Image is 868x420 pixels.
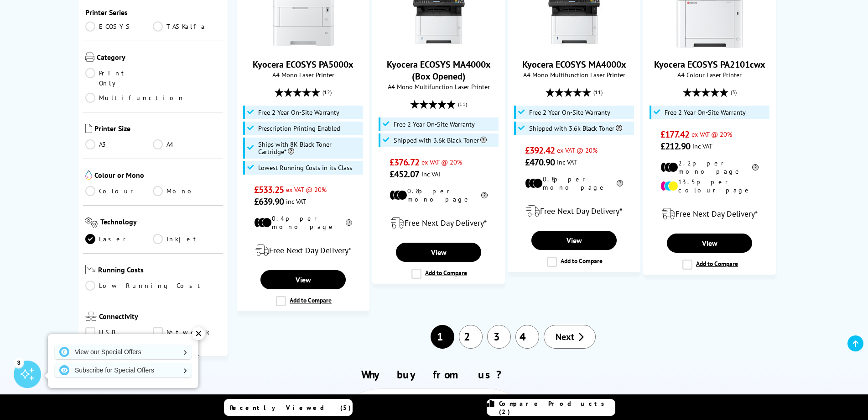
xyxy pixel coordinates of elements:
a: Compare Products (2) [487,399,615,416]
img: Printer Size [85,124,92,133]
a: View [667,234,752,253]
img: Connectivity [85,312,97,321]
img: Technology [85,217,99,228]
span: Lowest Running Costs in its Class [258,164,352,171]
a: Kyocera ECOSYS PA2101cwx [676,42,744,51]
span: ex VAT @ 20% [691,130,732,138]
a: Kyocera ECOSYS PA2101cwx [654,58,765,70]
a: View [260,270,345,289]
a: Mono [153,186,221,196]
a: Recently Viewed (5) [224,399,353,416]
span: A4 Mono Multifunction Laser Printer [513,70,635,79]
li: 0.4p per mono page [254,214,352,231]
a: 3 [487,325,511,349]
span: ex VAT @ 20% [557,146,598,154]
a: 4 [515,325,539,349]
span: inc VAT [557,158,577,166]
a: Subscribe for Special Offers [55,363,192,377]
span: Printer Size [94,124,221,135]
span: Next [556,331,574,343]
span: Shipped with 3.6k Black Toner [394,137,487,144]
li: 2.2p per mono page [660,159,759,175]
a: Colour [85,186,153,196]
a: 2 [459,325,483,349]
span: £452.07 [390,168,419,180]
div: modal_delivery [648,201,771,227]
span: (12) [322,84,332,101]
span: Free 2 Year On-Site Warranty [665,109,746,116]
span: Prescription Printing Enabled [258,125,340,132]
img: Category [85,53,94,62]
a: View [531,231,616,250]
span: inc VAT [421,170,442,178]
span: Compare Products (2) [499,399,615,416]
img: Colour or Mono [85,170,92,180]
span: Connectivity [99,312,221,323]
a: A3 [85,139,153,149]
span: Printer Series [85,8,221,17]
h2: Why buy from us? [95,367,773,382]
span: (11) [458,96,467,113]
a: Kyocera ECOSYS MA4000x [540,42,608,51]
a: Kyocera ECOSYS MA4000x (Box Opened) [405,42,473,51]
span: Recently Viewed (5) [230,404,351,412]
span: £177.42 [660,128,689,140]
a: Multifunction [85,93,185,103]
div: ✕ [192,327,205,340]
a: TASKalfa [153,21,221,32]
span: Colour or Mono [94,170,221,181]
span: Free 2 Year On-Site Warranty [258,109,339,116]
li: 0.8p per mono page [525,175,623,191]
span: ex VAT @ 20% [421,158,462,166]
a: Kyocera ECOSYS MA4000x [522,58,626,70]
a: Inkjet [153,234,221,244]
li: 0.8p per mono page [390,187,488,203]
span: Free 2 Year On-Site Warranty [394,121,475,128]
a: USB [85,327,153,337]
span: £376.72 [390,156,419,168]
img: Running Costs [85,265,96,275]
span: A4 Colour Laser Printer [648,70,771,79]
span: £470.90 [525,156,555,168]
a: A4 [153,139,221,149]
span: Shipped with 3.6k Black Toner [529,125,622,132]
label: Add to Compare [682,260,738,270]
a: Network [153,327,221,337]
span: £392.42 [525,144,555,156]
span: Ships with 8K Black Toner Cartridge* [258,141,361,155]
label: Add to Compare [276,296,332,306]
span: £533.25 [254,184,284,196]
a: Kyocera ECOSYS PA5000x [253,58,353,70]
a: Print Only [85,68,153,88]
span: (3) [731,84,737,101]
span: ex VAT @ 20% [286,185,327,194]
span: A4 Mono Multifunction Laser Printer [377,82,500,91]
a: Kyocera ECOSYS PA5000x [269,42,338,51]
span: inc VAT [286,197,306,206]
span: Running Costs [98,265,221,276]
span: £639.90 [254,196,284,207]
span: A4 Mono Laser Printer [242,70,364,79]
span: Category [97,53,221,64]
div: modal_delivery [513,198,635,224]
div: 3 [14,357,24,367]
a: Next [544,325,596,349]
label: Add to Compare [547,257,603,267]
span: £212.90 [660,140,690,152]
a: Laser [85,234,153,244]
a: Kyocera ECOSYS MA4000x (Box Opened) [387,58,491,82]
a: ECOSYS [85,21,153,32]
span: inc VAT [692,142,712,150]
label: Add to Compare [411,269,467,279]
li: 13.5p per colour page [660,178,759,194]
div: modal_delivery [242,238,364,263]
span: Free 2 Year On-Site Warranty [529,109,610,116]
a: View our Special Offers [55,345,192,359]
span: Technology [100,217,221,229]
div: modal_delivery [377,210,500,236]
a: View [396,243,481,262]
a: Low Running Cost [85,281,221,291]
span: (11) [593,84,603,101]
